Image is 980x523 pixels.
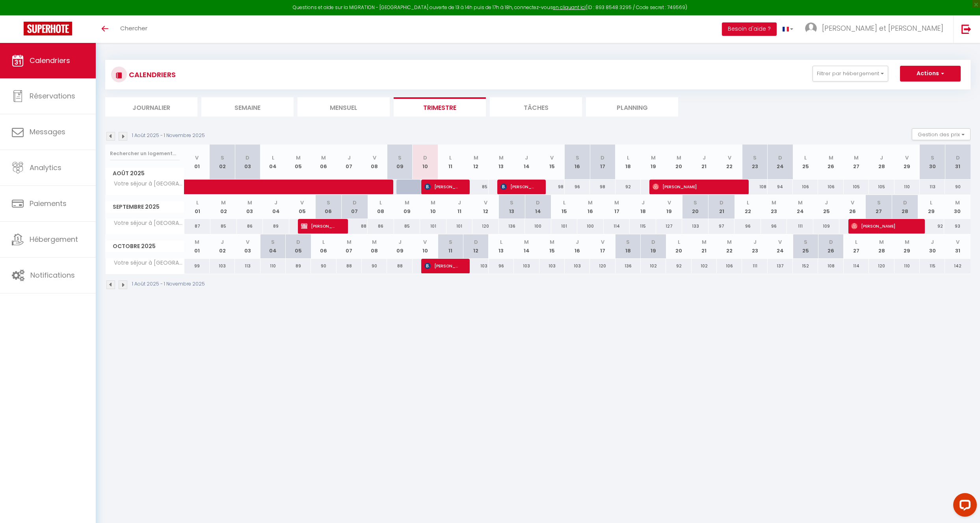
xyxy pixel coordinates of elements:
span: [PERSON_NAME] [653,179,738,194]
th: 28 [892,195,918,219]
div: 90 [945,180,971,194]
abbr: D [601,154,604,161]
th: 21 [692,234,717,258]
span: [PERSON_NAME] [500,179,535,194]
th: 08 [362,234,387,258]
abbr: D [245,154,249,161]
div: 137 [768,259,793,273]
abbr: M [195,238,199,246]
th: 30 [944,195,971,219]
th: 07 [337,234,362,258]
th: 06 [311,234,336,258]
th: 24 [787,195,813,219]
abbr: V [601,238,604,246]
th: 24 [768,145,793,180]
abbr: V [778,238,782,246]
div: 110 [260,259,286,273]
div: 92 [918,219,945,234]
abbr: S [804,238,807,246]
th: 02 [210,145,235,180]
li: Trimestre [394,97,486,117]
abbr: J [458,199,461,206]
div: 152 [793,259,818,273]
th: 19 [641,145,666,180]
div: 96 [489,259,514,273]
th: 06 [311,145,336,180]
th: 06 [315,195,342,219]
abbr: V [423,238,427,246]
th: 25 [813,195,840,219]
abbr: S [398,154,402,161]
img: logout [961,24,971,34]
button: Actions [900,66,961,82]
th: 11 [438,145,463,180]
th: 21 [692,145,717,180]
span: Septembre 2025 [106,201,184,213]
th: 22 [717,234,742,258]
div: 105 [844,180,869,194]
div: 111 [742,259,767,273]
th: 17 [604,195,630,219]
th: 13 [499,195,525,219]
div: 115 [630,219,656,234]
abbr: D [296,238,300,246]
div: 98 [539,180,565,194]
div: 103 [565,259,590,273]
abbr: V [728,154,731,161]
th: 27 [844,145,869,180]
abbr: M [677,154,681,161]
abbr: J [931,238,934,246]
th: 05 [286,234,311,258]
th: 08 [368,195,394,219]
th: 29 [894,234,920,258]
th: 10 [413,145,438,180]
abbr: M [372,238,377,246]
abbr: M [829,154,833,161]
span: Août 2025 [106,168,184,179]
abbr: V [668,199,671,206]
th: 15 [539,145,565,180]
th: 01 [184,145,210,180]
abbr: L [322,238,325,246]
abbr: J [753,238,757,246]
div: 98 [590,180,615,194]
th: 18 [630,195,656,219]
div: 113 [920,180,945,194]
abbr: V [373,154,376,161]
th: 05 [286,145,311,180]
th: 15 [539,234,565,258]
abbr: V [905,154,909,161]
th: 31 [945,234,971,258]
th: 17 [590,145,615,180]
div: 92 [616,180,641,194]
abbr: J [642,199,645,206]
span: [PERSON_NAME] [851,219,911,234]
abbr: M [247,199,252,206]
span: [PERSON_NAME] [424,179,459,194]
div: 106 [717,259,742,273]
div: 87 [184,219,211,234]
div: 101 [551,219,578,234]
th: 01 [184,195,211,219]
span: Calendriers [30,56,70,65]
abbr: L [804,154,807,161]
span: [PERSON_NAME] [301,219,335,234]
th: 09 [394,195,420,219]
div: 101 [420,219,446,234]
th: 02 [210,195,237,219]
abbr: J [703,154,706,161]
th: 07 [342,195,368,219]
li: Mensuel [298,97,390,117]
div: 99 [184,259,210,273]
div: 88 [342,219,368,234]
div: 85 [394,219,420,234]
abbr: L [855,238,857,246]
div: 89 [286,259,311,273]
div: 106 [793,180,818,194]
span: Hébergement [30,234,78,244]
abbr: J [525,154,528,161]
abbr: M [321,154,326,161]
th: 20 [682,195,709,219]
button: Gestion des prix [912,128,971,140]
div: 127 [656,219,682,234]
